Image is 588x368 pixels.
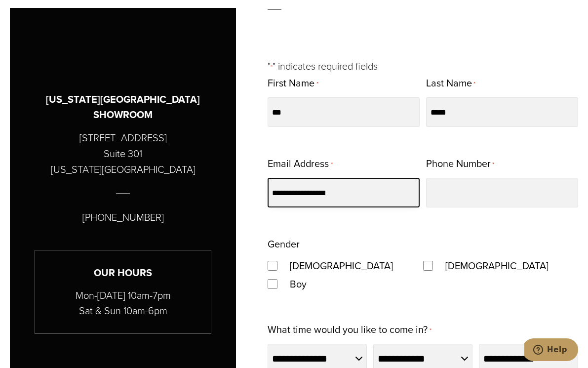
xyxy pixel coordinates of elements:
[35,265,211,281] h3: Our Hours
[51,130,196,177] p: [STREET_ADDRESS] Suite 301 [US_STATE][GEOGRAPHIC_DATA]
[426,155,494,174] label: Phone Number
[524,338,578,363] iframe: Opens a widget where you can chat to one of our agents
[280,257,403,275] label: [DEMOGRAPHIC_DATA]
[268,155,332,174] label: Email Address
[426,74,475,93] label: Last Name
[268,235,300,253] legend: Gender
[280,275,316,293] label: Boy
[82,209,164,225] p: [PHONE_NUMBER]
[268,321,431,340] label: What time would you like to come in?
[35,288,211,319] p: Mon-[DATE] 10am-7pm Sat & Sun 10am-6pm
[435,257,558,275] label: [DEMOGRAPHIC_DATA]
[268,58,578,74] p: " " indicates required fields
[268,74,318,93] label: First Name
[35,92,211,123] h3: [US_STATE][GEOGRAPHIC_DATA] SHOWROOM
